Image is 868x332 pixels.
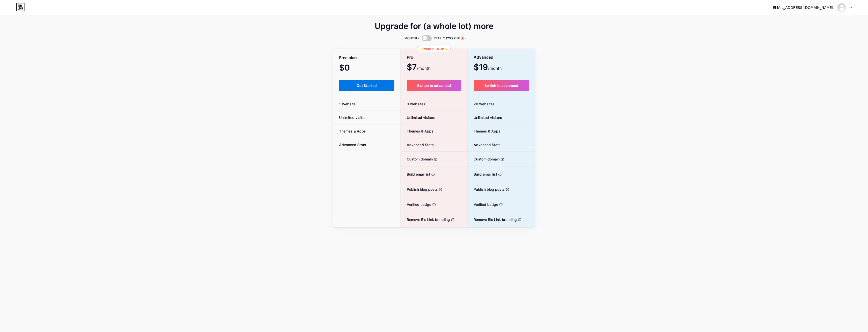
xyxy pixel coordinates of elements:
[474,53,493,62] span: Advanced
[417,46,451,52] div: ✨ Most popular ✨
[484,83,518,88] span: Switch to advanced
[488,65,502,71] span: /month
[407,80,462,91] button: Switch to advanced
[339,80,394,91] button: Get Started
[333,142,372,147] span: Advanced Stats
[837,3,847,12] img: lovehoroscopedaily
[468,187,505,192] span: Publish blog posts
[375,23,494,29] span: Upgrade for (a whole lot) more
[474,80,529,91] button: Switch to advanced
[468,115,502,120] span: Unlimited visitors
[339,53,357,62] span: Free plan
[401,172,430,177] span: Build email list
[401,156,433,162] span: Custom domain
[771,5,833,10] div: [EMAIL_ADDRESS][DOMAIN_NAME]
[468,97,535,111] div: 20 websites
[417,83,451,88] span: Switch to advanced
[401,217,450,222] span: Remove Bio Link branding
[401,187,438,192] span: Publish blog posts
[468,217,517,222] span: Remove Bio Link branding
[333,128,372,134] span: Themes & Apps
[434,36,466,41] span: YEARLY (20% OFF 🎉)
[357,83,377,88] span: Get Started
[333,115,374,120] span: Unlimited visitors
[474,64,502,71] span: $19
[468,172,497,177] span: Build email list
[468,202,498,207] span: Verified badge
[468,142,501,147] span: Advanced Stats
[404,36,420,41] span: MONTHLY
[339,65,363,72] span: $0
[401,97,468,111] div: 3 websites
[407,64,430,71] span: $7
[401,202,431,207] span: Verified badge
[407,53,413,62] span: Pro
[401,142,434,147] span: Advanced Stats
[468,156,500,162] span: Custom domain
[401,115,435,120] span: Unlimited visitors
[333,101,362,107] span: 1 Website
[401,128,433,134] span: Themes & Apps
[468,128,500,134] span: Themes & Apps
[417,65,430,71] span: /month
